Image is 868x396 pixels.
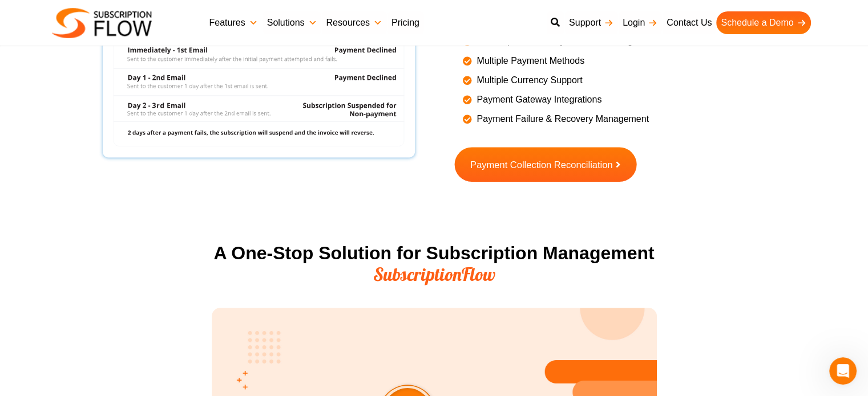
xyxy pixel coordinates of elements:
[474,74,583,87] span: Multiple Currency Support
[212,243,657,285] h2: A One-Stop Solution for Subscription Management
[205,11,263,34] a: Features
[564,11,618,34] a: Support
[618,11,662,34] a: Login
[263,11,322,34] a: Solutions
[829,357,857,385] iframe: Intercom live chat
[474,112,649,126] span: Payment Failure & Recovery Management
[662,11,716,34] a: Contact Us
[454,147,636,182] a: Payment Collection Reconciliation
[474,93,602,107] span: Payment Gateway Integrations
[321,11,386,34] a: Resources
[716,11,810,34] a: Schedule a Demo
[52,8,152,38] img: Subscriptionflow
[474,54,585,68] span: Multiple Payment Methods
[387,11,424,34] a: Pricing
[373,263,495,285] span: SubscriptionFlow
[470,160,612,169] span: Payment Collection Reconciliation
